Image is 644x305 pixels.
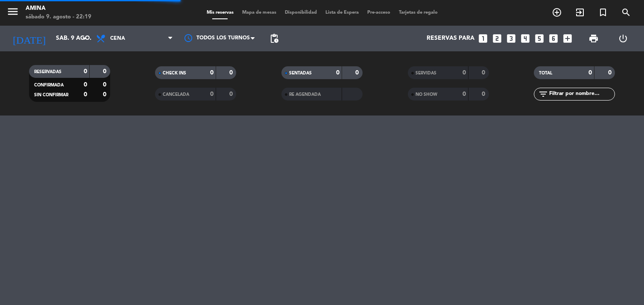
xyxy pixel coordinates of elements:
span: Tarjetas de regalo [395,10,442,15]
i: looks_3 [506,33,517,44]
strong: 0 [463,70,466,76]
span: CONFIRMADA [34,83,64,87]
strong: 0 [482,70,487,76]
strong: 0 [103,82,108,88]
strong: 0 [608,70,613,76]
strong: 0 [103,68,108,74]
span: RESERVADAS [34,70,61,74]
strong: 0 [84,92,87,98]
span: pending_actions [269,33,279,44]
span: Pre-acceso [363,10,395,15]
strong: 0 [355,70,360,76]
strong: 0 [103,92,108,98]
span: SERVIDAS [416,71,436,75]
span: Cena [110,36,125,41]
span: CANCELADA [163,92,189,97]
span: RE AGENDADA [289,92,321,97]
span: print [588,33,599,44]
div: sábado 9. agosto - 22:19 [26,13,91,21]
input: Filtrar por nombre... [548,89,615,99]
i: menu [6,5,19,18]
strong: 0 [210,70,214,76]
span: Mapa de mesas [238,10,281,15]
i: add_box [562,33,573,44]
span: Disponibilidad [281,10,321,15]
span: Mis reservas [202,10,238,15]
div: LOG OUT [608,26,638,51]
i: exit_to_app [575,7,585,18]
i: add_circle_outline [552,7,562,18]
span: NO SHOW [416,92,437,97]
strong: 0 [229,91,234,97]
button: menu [6,5,19,21]
i: power_settings_new [618,33,628,44]
i: filter_list [538,89,548,99]
span: TOTAL [539,71,552,75]
strong: 0 [482,91,487,97]
span: Lista de Espera [321,10,363,15]
strong: 0 [210,91,214,97]
span: Reservas para [427,35,474,42]
span: SIN CONFIRMAR [34,93,68,97]
span: CHECK INS [163,71,186,75]
i: looks_one [477,33,489,44]
strong: 0 [84,68,87,74]
i: looks_4 [520,33,531,44]
strong: 0 [336,70,340,76]
div: Amina [26,4,91,13]
i: turned_in_not [598,7,608,18]
i: [DATE] [6,29,52,48]
i: looks_two [492,33,503,44]
i: search [621,7,631,18]
i: looks_5 [534,33,545,44]
i: arrow_drop_down [79,33,90,44]
span: SENTADAS [289,71,312,75]
strong: 0 [588,70,592,76]
strong: 0 [84,82,87,88]
strong: 0 [463,91,466,97]
i: looks_6 [548,33,559,44]
strong: 0 [229,70,234,76]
